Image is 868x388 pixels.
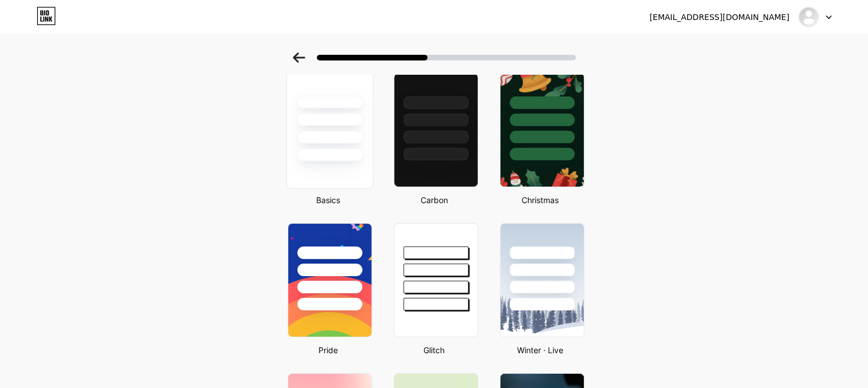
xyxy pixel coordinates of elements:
div: Winter · Live [496,344,584,356]
div: Pride [284,344,372,356]
div: Basics [284,194,372,206]
div: Carbon [390,194,478,206]
img: Dépannage Informatique Lens [798,6,819,28]
div: Christmas [496,194,584,206]
div: [EMAIL_ADDRESS][DOMAIN_NAME] [649,11,789,23]
div: Glitch [390,344,478,356]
